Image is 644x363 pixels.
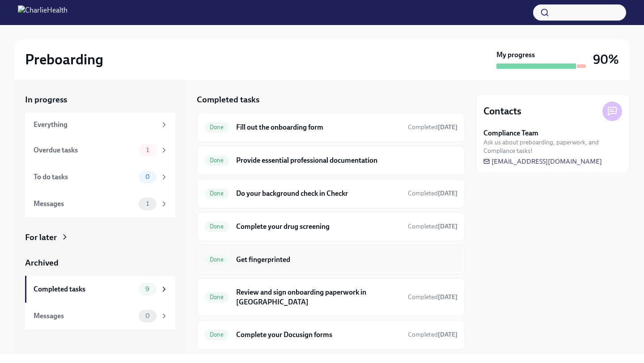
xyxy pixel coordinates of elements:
span: Ask us about preboarding, paperwork, and Compliance tasks! [483,138,622,155]
span: 1 [141,200,154,207]
span: Done [204,190,229,197]
h2: Preboarding [25,51,103,68]
h6: Fill out the onboarding form [236,122,401,132]
span: Done [204,157,229,164]
strong: My progress [496,50,535,60]
a: DoneComplete your drug screeningCompleted[DATE] [204,219,458,234]
span: 9 [140,286,155,292]
div: Completed tasks [34,284,135,294]
span: Done [204,124,229,131]
span: August 19th, 2025 17:16 [408,222,458,231]
div: Overdue tasks [34,145,135,155]
span: Done [204,294,229,300]
span: August 18th, 2025 18:04 [408,189,458,198]
a: [EMAIL_ADDRESS][DOMAIN_NAME] [483,157,602,166]
a: DoneReview and sign onboarding paperwork in [GEOGRAPHIC_DATA]Completed[DATE] [204,286,458,309]
span: 1 [141,147,154,153]
span: Done [204,331,229,338]
div: To do tasks [34,172,135,182]
h6: Provide essential professional documentation [236,156,458,165]
h5: Completed tasks [197,94,259,106]
a: For later [25,232,175,243]
a: DoneComplete your Docusign formsCompleted[DATE] [204,328,458,342]
span: Completed [408,331,458,338]
a: DoneGet fingerprinted [204,253,458,267]
div: Messages [34,199,135,209]
span: September 1st, 2025 18:25 [408,293,458,301]
h6: Get fingerprinted [236,255,458,265]
a: Overdue tasks1 [25,137,175,164]
h6: Complete your Docusign forms [236,330,401,340]
span: Completed [408,123,458,131]
strong: [DATE] [438,223,458,230]
a: Everything [25,113,175,137]
span: Done [204,223,229,230]
span: Completed [408,223,458,230]
strong: [DATE] [438,331,458,338]
strong: [DATE] [438,190,458,197]
a: In progress [25,94,175,106]
a: Archived [25,257,175,269]
span: Completed [408,190,458,197]
h6: Complete your drug screening [236,222,401,232]
a: Completed tasks9 [25,276,175,303]
a: To do tasks0 [25,164,175,190]
span: 0 [140,312,155,319]
strong: [DATE] [438,293,458,301]
strong: Compliance Team [483,128,538,138]
strong: [DATE] [438,123,458,131]
span: Done [204,256,229,263]
span: 0 [140,173,155,180]
a: DoneFill out the onboarding formCompleted[DATE] [204,120,458,135]
img: CharlieHealth [18,5,68,20]
span: August 18th, 2025 20:18 [408,330,458,339]
span: August 18th, 2025 17:58 [408,123,458,131]
h4: Contacts [483,105,521,118]
h3: 90% [593,51,619,68]
div: For later [25,232,57,243]
div: Messages [34,311,135,321]
h6: Do your background check in Checkr [236,189,401,198]
a: DoneProvide essential professional documentation [204,153,458,168]
span: Completed [408,293,458,301]
a: DoneDo your background check in CheckrCompleted[DATE] [204,186,458,201]
div: Everything [34,120,157,130]
a: Messages0 [25,303,175,329]
h6: Review and sign onboarding paperwork in [GEOGRAPHIC_DATA] [236,287,401,307]
a: Messages1 [25,190,175,217]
